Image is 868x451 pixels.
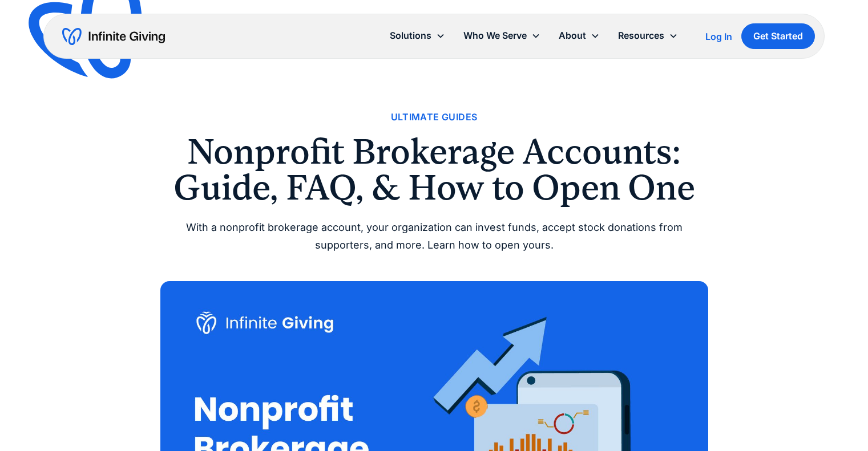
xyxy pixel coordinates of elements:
[705,30,732,43] a: Log In
[62,27,165,46] a: home
[550,23,609,48] div: About
[705,32,732,41] div: Log In
[160,134,708,205] h1: Nonprofit Brokerage Accounts: Guide, FAQ, & How to Open One
[454,23,550,48] div: Who We Serve
[559,28,586,43] div: About
[390,28,431,43] div: Solutions
[609,23,687,48] div: Resources
[741,23,815,49] a: Get Started
[381,23,454,48] div: Solutions
[160,219,708,254] div: With a nonprofit brokerage account, your organization can invest funds, accept stock donations fr...
[391,109,478,125] a: Ultimate Guides
[618,28,664,43] div: Resources
[463,28,527,43] div: Who We Serve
